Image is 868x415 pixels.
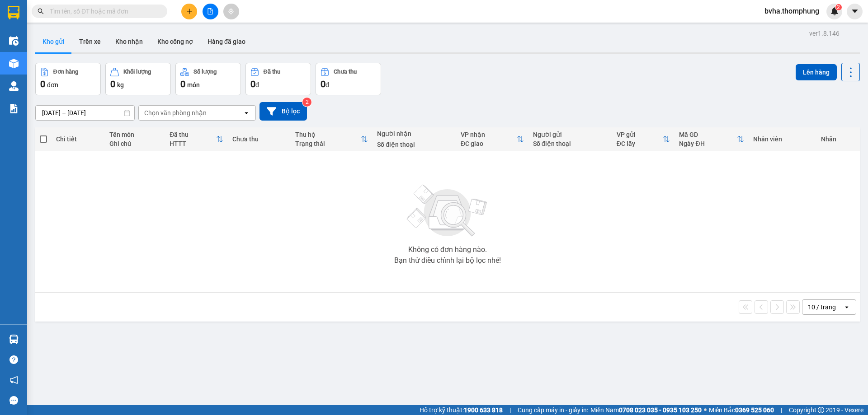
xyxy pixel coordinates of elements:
strong: 0708 023 035 - 0935 103 250 [619,406,702,414]
div: Ngày ĐH [679,140,737,147]
div: ver 1.8.146 [809,28,840,38]
span: 0 [250,79,255,89]
span: đ [255,81,259,89]
span: bvha.thomphung [757,5,826,17]
span: món [187,81,200,89]
span: ⚪️ [704,408,707,412]
div: Chưa thu [232,135,286,143]
div: Người gửi [533,131,608,138]
div: Chưa thu [334,69,357,75]
button: caret-down [847,4,863,19]
button: Số lượng0món [175,63,241,95]
span: plus [186,8,193,14]
span: Hỗ trợ kỹ thuật: [420,405,503,415]
sup: 2 [835,4,842,10]
img: warehouse-icon [9,81,19,91]
button: Lên hàng [796,64,837,80]
img: svg+xml;base64,PHN2ZyBjbGFzcz0ibGlzdC1wbHVnX19zdmciIHhtbG5zPSJodHRwOi8vd3d3LnczLm9yZy8yMDAwL3N2Zy... [402,179,493,242]
th: Toggle SortBy [165,127,228,151]
strong: 1900 633 818 [464,406,503,414]
span: kg [117,81,124,89]
strong: 0369 525 060 [735,406,774,414]
img: solution-icon [9,104,19,113]
input: Select a date range. [36,106,134,120]
img: warehouse-icon [9,36,19,46]
div: Mã GD [679,131,737,138]
div: Đã thu [264,69,280,75]
button: Trên xe [72,31,108,52]
button: plus [181,4,197,19]
div: Nhãn [821,135,855,143]
button: Đơn hàng0đơn [35,63,101,95]
div: Đơn hàng [53,69,78,75]
span: 2 [837,4,840,10]
div: 10 / trang [808,303,836,312]
span: file-add [207,8,213,14]
span: 0 [321,79,325,89]
span: caret-down [851,7,859,15]
div: Không có đơn hàng nào. [408,246,487,253]
div: Thu hộ [295,131,361,138]
div: Ghi chú [109,140,160,147]
span: Cung cấp máy in - giấy in: [518,405,588,415]
div: Chọn văn phòng nhận [144,108,207,117]
sup: 2 [302,98,311,107]
span: question-circle [9,355,18,364]
div: Đã thu [170,131,216,138]
span: Miền Bắc [709,405,774,415]
div: ĐC lấy [617,140,663,147]
img: warehouse-icon [9,335,19,344]
div: ĐC giao [461,140,517,147]
th: Toggle SortBy [612,127,675,151]
div: Tên món [109,131,160,138]
span: 0 [110,79,115,89]
button: Bộ lọc [259,102,307,121]
button: Chưa thu0đ [316,63,381,95]
button: Hàng đã giao [200,31,253,52]
div: Bạn thử điều chỉnh lại bộ lọc nhé! [394,257,501,264]
span: 0 [40,79,45,89]
div: Số điện thoại [533,140,608,147]
div: VP nhận [461,131,517,138]
span: search [38,8,44,14]
button: Kho gửi [35,31,72,52]
span: aim [228,8,234,14]
span: | [509,405,511,415]
svg: open [843,303,850,311]
div: Số lượng [193,69,217,75]
svg: open [243,109,250,117]
th: Toggle SortBy [675,127,749,151]
div: Nhân viên [753,135,811,143]
img: icon-new-feature [830,7,839,15]
span: copyright [818,407,824,413]
button: Kho công nợ [150,31,200,52]
span: 0 [180,79,185,89]
span: message [9,396,18,405]
div: Số điện thoại [377,141,452,148]
th: Toggle SortBy [291,127,373,151]
div: HTTT [170,140,216,147]
div: VP gửi [617,131,663,138]
div: Chi tiết [56,135,100,143]
span: đơn [47,81,58,89]
span: | [781,405,782,415]
img: warehouse-icon [9,59,19,68]
button: Kho nhận [108,31,150,52]
button: file-add [203,4,218,19]
button: aim [223,4,239,19]
img: logo-vxr [8,6,19,19]
button: Đã thu0đ [245,63,311,95]
button: Khối lượng0kg [105,63,171,95]
span: đ [325,81,329,89]
div: Khối lượng [123,69,151,75]
div: Người nhận [377,130,452,137]
div: Trạng thái [295,140,361,147]
span: Miền Nam [590,405,702,415]
input: Tìm tên, số ĐT hoặc mã đơn [50,6,156,16]
th: Toggle SortBy [456,127,528,151]
span: notification [9,376,18,384]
